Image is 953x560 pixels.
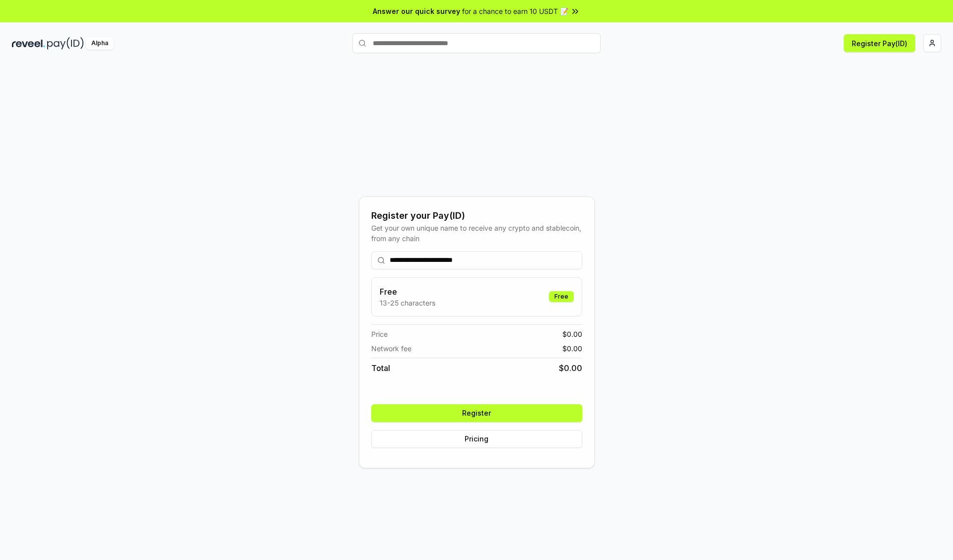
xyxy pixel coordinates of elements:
[371,329,388,339] span: Price
[562,343,582,354] span: $ 0.00
[371,404,582,422] button: Register
[462,6,568,16] span: for a chance to earn 10 USDT 📝
[380,286,435,298] h3: Free
[371,209,582,223] div: Register your Pay(ID)
[562,329,582,339] span: $ 0.00
[371,223,582,244] div: Get your own unique name to receive any crypto and stablecoin, from any chain
[559,362,582,374] span: $ 0.00
[371,343,411,354] span: Network fee
[844,34,915,52] button: Register Pay(ID)
[86,37,114,50] div: Alpha
[47,37,84,50] img: pay_id
[373,6,460,16] span: Answer our quick survey
[380,298,435,308] p: 13-25 characters
[371,362,390,374] span: Total
[549,291,574,302] div: Free
[371,430,582,448] button: Pricing
[12,37,45,50] img: reveel_dark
